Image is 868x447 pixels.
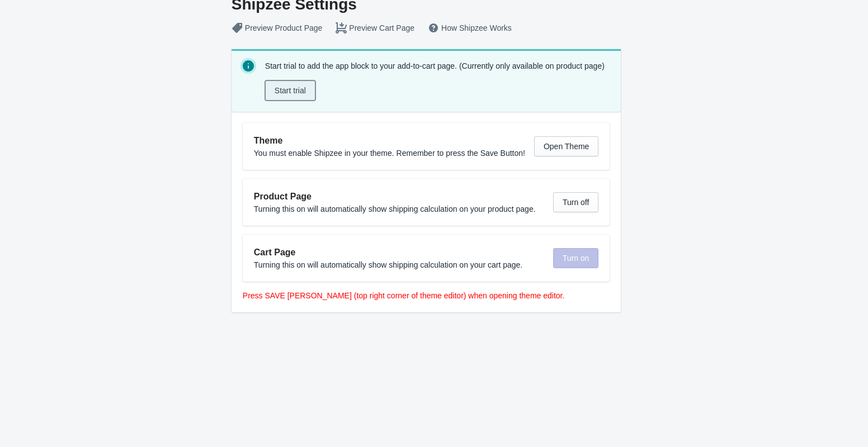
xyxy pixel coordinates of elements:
[265,58,612,103] div: Start trial to add the app block to your add-to-cart page. (Currently only available on product p...
[254,260,522,269] span: Turning this on will automatically show shipping calculation on your cart page.
[329,18,421,38] button: Preview Cart Page
[254,134,525,148] h2: Theme
[544,142,589,151] span: Open Theme
[225,18,329,38] button: Preview Product Page
[243,290,610,301] p: Press SAVE [PERSON_NAME] (top right corner of theme editor) when opening theme editor.
[534,136,598,156] button: Open Theme
[421,18,518,38] button: How Shipzee Works
[265,80,315,101] button: Start trial
[254,190,544,203] h2: Product Page
[397,149,525,158] span: Remember to press the Save Button!
[254,205,536,213] span: Turning this on will automatically show shipping calculation on your product page.
[563,198,589,207] span: Turn off
[553,192,598,212] button: Turn off
[254,246,544,259] h2: Cart Page
[254,149,394,158] span: You must enable Shipzee in your theme.
[275,86,306,95] span: Start trial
